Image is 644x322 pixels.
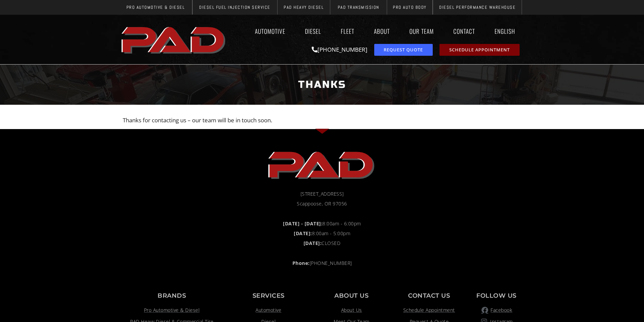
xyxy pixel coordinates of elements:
[297,200,347,208] span: Scappoose, OR 97056
[292,260,310,266] strong: Phone:
[384,48,423,52] span: Request Quote
[294,230,312,237] b: [DATE]:
[284,5,324,9] span: PAD Heavy Diesel
[299,23,328,39] a: Diesel
[367,23,396,39] a: About
[471,293,521,299] p: Follow Us
[316,306,387,314] a: About Us
[123,306,221,314] a: Pro Automotive & Diesel
[488,23,525,39] a: English
[283,220,323,227] b: [DATE] - [DATE]:
[283,220,361,228] span: 8:00am - 6:00pm
[292,259,352,267] span: [PHONE_NUMBER]
[126,5,185,9] span: Pro Automotive & Diesel
[228,293,310,299] p: Services
[439,5,516,9] span: Diesel Performance Warehouse
[123,293,221,299] p: Brands
[447,23,481,39] a: Contact
[312,46,367,53] a: [PHONE_NUMBER]
[248,23,292,39] a: Automotive
[304,239,341,247] span: CLOSED
[374,44,433,56] a: request a service or repair quote
[403,306,455,314] span: Schedule Appointment
[123,259,522,267] a: Phone:[PHONE_NUMBER]
[471,306,521,314] a: pro automotive and diesel facebook page
[119,21,229,58] img: The image shows the word "PAD" in bold, red, uppercase letters with a slight shadow effect.
[229,23,525,39] nav: Menu
[123,115,522,126] p: Thanks for contacting us – our team will be in touch soon.
[341,306,362,314] span: About Us
[119,21,229,58] a: pro automotive and diesel home page
[294,229,350,238] span: 8:00am - 5:00pm
[228,306,310,314] a: Automotive
[334,23,361,39] a: Fleet
[489,306,512,314] span: Facebook
[338,5,379,9] span: PAD Transmission
[393,306,464,314] a: Schedule Appointment
[393,5,427,9] span: Pro Auto Body
[256,306,281,314] span: Automotive
[199,5,270,9] span: Diesel Fuel Injection Service
[403,23,440,39] a: Our Team
[316,293,387,299] p: About Us
[123,146,522,183] a: pro automotive and diesel home page
[449,48,510,52] span: Schedule Appointment
[439,44,520,56] a: schedule repair or service appointment
[123,72,522,97] h1: Thanks
[301,190,344,198] span: [STREET_ADDRESS]
[266,146,378,183] img: The image shows the word "PAD" in bold, red, uppercase letters with a slight shadow effect.
[393,293,464,299] p: Contact us
[304,240,322,246] b: [DATE]:
[144,306,200,314] span: Pro Automotive & Diesel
